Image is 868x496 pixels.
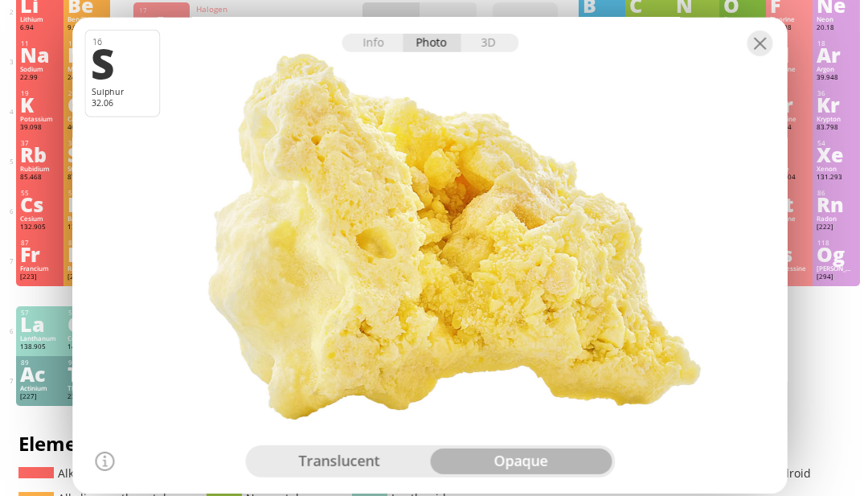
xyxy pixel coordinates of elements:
div: Lithium [20,15,59,23]
div: 85.468 [20,173,59,182]
div: 137.327 [68,223,106,232]
div: Kr [817,96,855,113]
div: 56 [68,189,106,197]
div: 40.078 [68,123,106,133]
div: Ac [20,365,59,383]
div: Ba [68,195,106,213]
div: 19 [21,89,59,97]
div: Carbon [629,15,668,23]
div: [226] [68,273,106,282]
div: [227] [20,392,59,402]
div: 17 [771,39,809,47]
div: Fluorine [770,15,809,23]
div: 18 [817,39,855,47]
div: Barium [68,215,106,223]
div: 138.905 [20,342,59,352]
div: Fr [20,245,59,263]
div: Atomic weight [196,16,260,27]
div: Xenon [817,165,855,173]
div: 87 [21,239,59,247]
div: translucent [248,449,430,474]
div: Sodium [20,65,59,73]
div: S [91,42,152,83]
div: 38 [68,139,106,147]
div: 39.948 [817,73,855,83]
div: 3D [461,33,518,51]
div: 54 [817,139,855,147]
div: Rb [20,146,59,163]
div: [210] [770,223,809,232]
div: Radon [817,215,855,223]
div: 83.798 [817,123,855,133]
div: Sr [68,146,106,163]
div: 39.098 [20,123,59,133]
div: 118 [817,239,855,247]
div: Astatine [770,215,809,223]
div: K [20,96,59,113]
div: Ts [770,245,809,263]
div: 36 [817,89,855,97]
div: 20.18 [817,23,855,33]
div: Bromine [770,115,809,123]
div: Og [817,245,855,263]
div: Tennessine [770,264,809,273]
div: 79.904 [770,123,809,133]
div: [PERSON_NAME] [817,264,855,273]
div: Br [770,96,809,113]
div: 117 [771,239,809,247]
div: Na [20,46,59,64]
div: Nitrogen [676,15,714,23]
div: 86 [817,189,855,197]
div: Ra [68,245,106,263]
div: 57 [21,309,59,317]
div: 35.45 [770,73,809,83]
div: 20 [68,89,106,97]
div: Cesium [20,215,59,223]
div: Th [68,365,106,383]
div: Beryllium [68,15,106,23]
div: 140.116 [68,342,106,352]
div: Boron [583,15,621,23]
div: [223] [20,273,59,282]
div: Calcium [68,115,106,123]
div: Rn [817,195,855,213]
div: Rubidium [20,165,59,173]
div: 32.06 [92,96,154,108]
div: 55 [21,189,59,197]
div: Sulphur [92,85,154,96]
div: Iodine [770,165,809,173]
div: Ce [68,315,106,333]
div: [222] [817,223,855,232]
div: 131.293 [817,173,855,182]
div: Krypton [817,115,855,123]
div: 58 [68,309,106,317]
div: 37 [21,139,59,147]
div: 126.904 [770,173,809,182]
div: Actinium [20,384,59,392]
div: Xe [817,146,855,163]
div: Strontium [68,165,106,173]
a: Alkali metal [18,465,121,481]
div: Thorium [68,384,106,392]
div: I [770,146,809,163]
div: 85 [771,189,809,197]
div: 35 [771,89,809,97]
div: Cl [137,14,184,40]
div: Info [342,33,403,51]
div: Cl [770,46,809,64]
div: Ar [817,46,855,64]
div: Magnesium [68,65,106,73]
div: 12 [68,39,106,47]
div: 87.62 [68,173,106,182]
div: Lanthanum [20,334,59,342]
h1: Element types [18,430,452,457]
div: Potassium [20,115,59,123]
div: Ca [68,96,106,113]
div: 6.94 [20,23,59,33]
div: 24.305 [68,73,106,83]
div: Cs [20,195,59,213]
div: 132.905 [20,223,59,232]
div: [293] [770,273,809,282]
div: Argon [817,65,855,73]
div: Halogen [196,4,325,14]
